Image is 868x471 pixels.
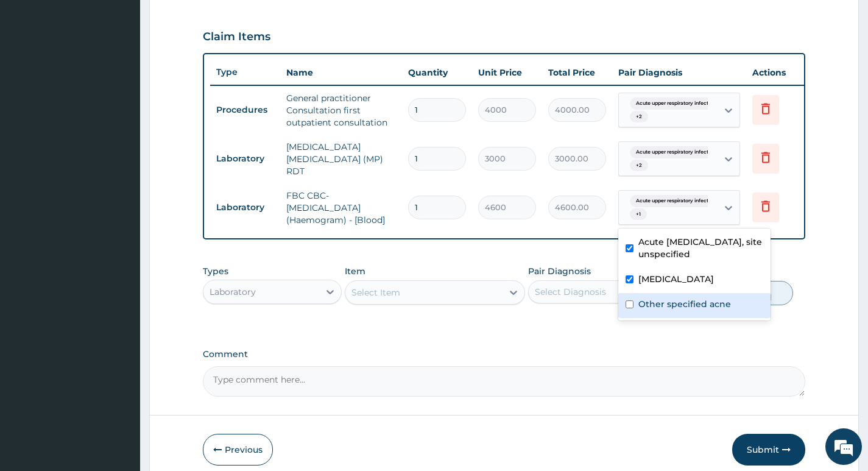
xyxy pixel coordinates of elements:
[280,183,402,232] td: FBC CBC-[MEDICAL_DATA] (Haemogram) - [Blood]
[280,60,402,85] th: Name
[472,60,542,85] th: Unit Price
[630,195,718,207] span: Acute upper respiratory infect...
[63,68,205,84] div: Chat with us now
[203,434,273,466] button: Previous
[528,265,591,277] label: Pair Diagnosis
[630,146,718,158] span: Acute upper respiratory infect...
[638,298,731,310] label: Other specified acne
[210,196,280,219] td: Laboratory
[351,286,400,299] div: Select Item
[630,160,648,172] span: + 2
[630,111,648,123] span: + 2
[630,97,718,110] span: Acute upper respiratory infect...
[23,61,49,91] img: d_794563401_company_1708531726252_794563401
[630,208,647,221] span: + 1
[638,273,714,285] label: [MEDICAL_DATA]
[210,99,280,121] td: Procedures
[732,434,805,466] button: Submit
[210,286,256,298] div: Laboratory
[280,135,402,183] td: [MEDICAL_DATA] [MEDICAL_DATA] (MP) RDT
[203,266,228,277] label: Types
[71,154,168,277] span: We're online!
[402,60,472,85] th: Quantity
[6,333,232,375] textarea: Type your message and hit 'Enter'
[542,60,612,85] th: Total Price
[203,30,270,44] h3: Claim Items
[638,236,763,260] label: Acute [MEDICAL_DATA], site unspecified
[200,6,229,35] div: Minimize live chat window
[203,349,805,359] label: Comment
[345,265,365,277] label: Item
[210,61,280,83] th: Type
[535,286,606,298] div: Select Diagnosis
[612,60,746,85] th: Pair Diagnosis
[746,60,807,85] th: Actions
[210,147,280,170] td: Laboratory
[280,86,402,135] td: General practitioner Consultation first outpatient consultation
